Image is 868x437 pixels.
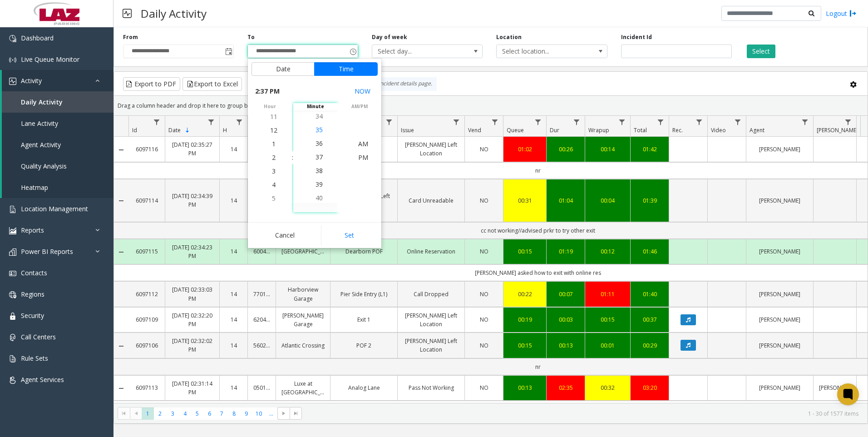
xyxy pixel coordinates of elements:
a: [PERSON_NAME] [752,383,808,392]
a: Lane Activity [2,113,113,134]
a: Collapse Details [114,343,128,350]
span: Regions [21,290,44,298]
div: 00:07 [552,290,579,298]
a: NO [470,341,498,350]
a: 00:01 [591,341,625,350]
span: Queue [507,126,524,134]
span: 39 [316,180,323,189]
a: 14 [225,383,242,392]
a: [PERSON_NAME] Left Location [403,311,459,328]
a: [PERSON_NAME] Left Location [403,140,459,158]
div: 01:04 [552,196,579,205]
span: 2:37 PM [255,85,280,98]
a: 6097106 [134,341,159,350]
span: Location Management [21,204,88,213]
span: Page 1 [142,407,154,420]
span: Rec. [672,126,683,134]
div: 01:19 [552,247,579,256]
img: 'icon' [9,206,16,213]
span: Go to the last page [290,407,302,420]
a: 6097112 [134,290,159,298]
button: Time tab [314,62,378,76]
a: 03:20 [636,383,663,392]
kendo-pager-info: 1 - 30 of 1577 items [307,410,858,417]
a: NO [470,247,498,256]
a: Video Filter Menu [732,116,744,128]
label: Location [496,33,522,41]
span: Power BI Reports [21,247,73,256]
a: NO [470,145,498,154]
span: Security [21,311,44,320]
a: 00:15 [509,247,541,256]
a: 01:11 [591,290,625,298]
a: Collapse Details [114,385,128,392]
span: Quality Analysis [21,162,67,170]
span: NO [480,197,488,204]
span: Go to the next page [280,410,287,417]
a: 00:14 [591,145,625,154]
a: Total Filter Menu [655,116,667,128]
span: Page 11 [265,407,277,420]
div: 00:37 [636,315,663,324]
span: Page 9 [240,407,252,420]
a: Daily Activity [2,91,113,113]
div: : [292,153,293,162]
a: 00:15 [591,315,625,324]
a: 01:42 [636,145,663,154]
span: 40 [316,194,323,202]
div: Drag a column header and drop it here to group by that column [114,98,868,114]
a: [PERSON_NAME] [752,145,808,154]
a: Online Reservation [403,247,459,256]
a: 770132 [253,290,270,298]
span: 11 [270,112,277,121]
a: [GEOGRAPHIC_DATA] [281,247,325,256]
span: Rule Sets [21,354,48,363]
a: Vend Filter Menu [489,116,501,128]
div: 00:31 [509,196,541,205]
a: [PERSON_NAME] [752,290,808,298]
a: Agent Activity [2,134,113,155]
img: 'icon' [9,227,16,234]
a: 6097109 [134,315,159,324]
a: Queue Filter Menu [532,116,544,128]
a: [DATE] 02:34:23 PM [171,243,214,260]
a: 02:35 [552,383,579,392]
div: 00:26 [552,145,579,154]
span: 5 [272,194,276,203]
img: 'icon' [9,313,16,320]
span: Vend [468,126,481,134]
span: NO [480,384,488,392]
a: 00:04 [591,196,625,205]
a: 14 [225,196,242,205]
span: Heatmap [21,183,48,192]
div: 00:29 [636,341,663,350]
span: Dashboard [21,34,54,42]
a: Card Unreadable [403,196,459,205]
a: [PERSON_NAME] Garage [281,311,325,328]
div: Data table [114,116,868,403]
button: Export to Excel [182,77,242,91]
span: Call Centers [21,333,56,341]
span: Toggle popup [348,45,358,58]
a: Exit 1 [336,315,392,324]
a: 00:22 [509,290,541,298]
span: 36 [316,139,323,148]
span: Page 8 [228,407,240,420]
span: Live Queue Monitor [21,55,79,64]
img: 'icon' [9,291,16,298]
a: Pass Not Working [403,383,459,392]
span: AM/PM [337,103,381,110]
a: 600405 [253,247,270,256]
a: 01:46 [636,247,663,256]
h3: Daily Activity [136,2,211,25]
button: Date tab [252,62,315,76]
span: 4 [272,180,276,189]
span: hour [248,103,292,110]
a: POF 2 [336,341,392,350]
a: Analog Lane [336,383,392,392]
a: 00:32 [591,383,625,392]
